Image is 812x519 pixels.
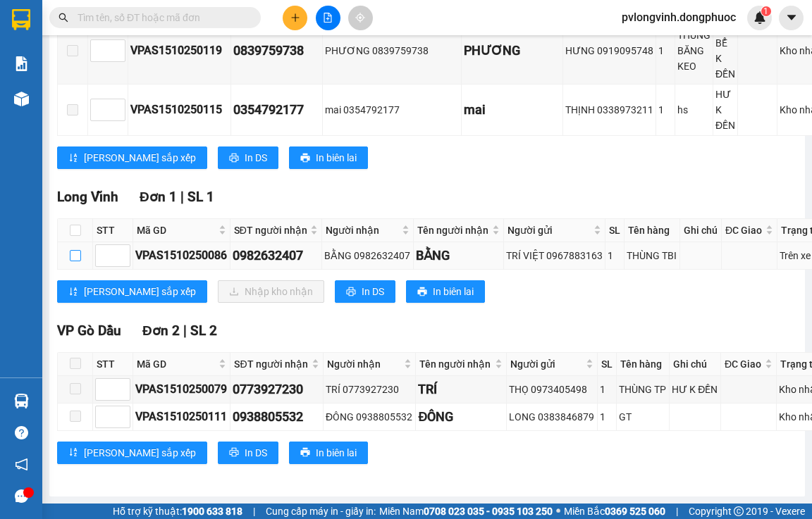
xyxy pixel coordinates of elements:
[68,153,78,164] span: sort-ascending
[14,56,29,71] img: solution-icon
[68,447,78,458] span: sort-ascending
[565,102,653,118] div: THỊNH 0338973211
[627,248,677,263] div: THÙNG TBI
[316,150,357,165] span: In biên lai
[335,280,395,303] button: printerIn DS
[658,102,672,118] div: 1
[326,382,414,397] div: TRÍ 0773927230
[93,219,133,242] th: STT
[230,376,324,404] td: 0773927230
[509,382,595,397] div: THỌ 0973405498
[406,280,485,303] button: printerIn biên lai
[229,447,239,458] span: printer
[233,407,321,427] div: 0938805532
[462,18,563,85] td: PHƯƠNG
[113,504,242,519] span: Hỗ trợ kỹ thuật:
[325,102,459,118] div: mai 0354792177
[326,409,414,425] div: ĐÔNG 0938805532
[133,242,230,270] td: VPAS1510250086
[135,246,228,264] div: VPAS1510250086
[57,442,207,464] button: sort-ascending[PERSON_NAME] sắp xếp
[462,85,563,136] td: mai
[15,458,28,471] span: notification
[128,85,231,136] td: VPAS1510250115
[130,101,228,118] div: VPAS1510250115
[509,409,595,425] div: LONG 0383846879
[324,248,411,263] div: BẰNG 0982632407
[677,27,710,74] div: THÙNG BĂNG KEO
[180,189,184,205] span: |
[14,92,29,106] img: warehouse-icon
[416,376,506,404] td: TRÍ
[715,20,735,82] div: HƯ BỂ K ĐỀN
[84,284,196,299] span: [PERSON_NAME] sắp xếp
[130,42,228,59] div: VPAS1510250119
[418,407,503,427] div: ĐÔNG
[564,504,665,519] span: Miền Bắc
[289,146,368,169] button: printerIn biên lai
[84,445,196,461] span: [PERSON_NAME] sắp xếp
[245,445,267,461] span: In DS
[355,13,365,23] span: aim
[598,353,617,376] th: SL
[137,356,216,372] span: Mã GD
[779,6,804,30] button: caret-down
[234,223,308,238] span: SĐT người nhận
[605,219,625,242] th: SL
[135,408,228,425] div: VPAS1510250111
[253,504,255,519] span: |
[670,353,721,376] th: Ghi chú
[433,284,474,299] span: In biên lai
[761,6,771,16] sup: 1
[610,8,747,26] span: pvlongvinh.dongphuoc
[233,246,320,265] div: 0982632407
[133,404,230,431] td: VPAS1510250111
[300,447,310,458] span: printer
[182,506,242,517] strong: 1900 633 818
[316,445,357,461] span: In biên lai
[231,85,323,136] td: 0354792177
[78,10,244,25] input: Tìm tên, số ĐT hoặc mã đơn
[556,508,560,514] span: ⚪️
[15,489,28,503] span: message
[348,6,373,30] button: aim
[326,223,399,238] span: Người nhận
[133,376,230,404] td: VPAS1510250079
[617,353,670,376] th: Tên hàng
[12,9,30,30] img: logo-vxr
[715,87,735,133] div: HƯ K ĐỀN
[57,189,118,205] span: Long Vĩnh
[57,323,121,339] span: VP Gò Dầu
[283,6,307,30] button: plus
[619,382,667,397] div: THÙNG TP
[142,323,180,339] span: Đơn 2
[187,189,214,205] span: SL 1
[190,323,217,339] span: SL 2
[300,153,310,164] span: printer
[230,404,324,431] td: 0938805532
[734,506,744,516] span: copyright
[84,150,196,165] span: [PERSON_NAME] sắp xếp
[234,356,309,372] span: SĐT người nhận
[676,504,678,519] span: |
[218,442,278,464] button: printerIn DS
[625,219,679,242] th: Tên hàng
[418,380,503,399] div: TRÍ
[414,242,504,270] td: BẰNG
[379,504,553,519] span: Miền Nam
[57,146,207,169] button: sort-ascending[PERSON_NAME] sắp xếp
[290,13,300,23] span: plus
[316,6,340,30] button: file-add
[93,353,133,376] th: STT
[183,323,187,339] span: |
[231,18,323,85] td: 0839759738
[137,223,216,238] span: Mã GD
[506,248,603,263] div: TRÍ VIỆT 0967883163
[15,426,28,439] span: question-circle
[608,248,622,263] div: 1
[725,223,763,238] span: ĐC Giao
[565,43,653,58] div: HƯNG 0919095748
[233,380,321,399] div: 0773927230
[424,506,553,517] strong: 0708 023 035 - 0935 103 250
[218,146,278,169] button: printerIn DS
